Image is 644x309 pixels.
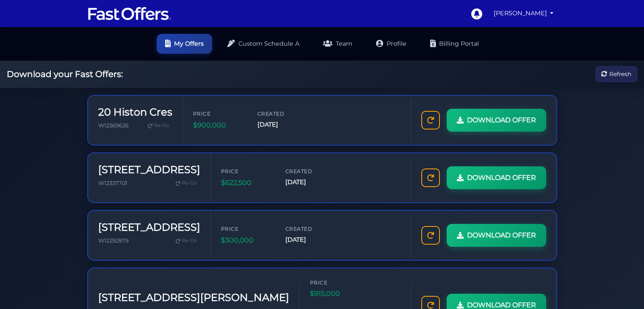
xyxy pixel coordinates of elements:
a: Billing Portal [422,34,487,54]
a: Team [315,34,361,54]
span: Re-Do [182,179,197,187]
span: DOWNLOAD OFFER [467,172,536,183]
span: Refresh [609,69,631,79]
button: Refresh [596,66,637,82]
h2: Download your Fast Offers: [7,69,123,79]
span: Price [193,110,244,118]
span: DOWNLOAD OFFER [467,230,536,241]
span: Price [221,167,272,175]
span: $300,000 [221,235,272,246]
h3: [STREET_ADDRESS][PERSON_NAME] [98,292,289,304]
span: DOWNLOAD OFFER [467,115,536,126]
a: My Offers [157,34,212,54]
a: Re-Do [172,235,200,246]
span: Price [221,225,272,233]
a: DOWNLOAD OFFER [447,109,546,132]
span: Created [257,110,308,118]
h3: [STREET_ADDRESS] [98,164,200,176]
span: [DATE] [285,235,336,245]
h3: 20 Histon Cres [98,106,172,119]
span: Re-Do [154,122,169,130]
span: W12337701 [98,180,127,186]
span: Price [310,279,361,287]
span: [DATE] [285,177,336,187]
span: W12369626 [98,122,129,129]
a: Profile [368,34,415,54]
a: Re-Do [172,178,200,189]
span: $900,000 [193,120,244,131]
span: $915,000 [310,288,361,299]
span: W12250979 [98,237,129,244]
h3: [STREET_ADDRESS] [98,221,200,234]
span: Re-Do [182,237,197,245]
span: $622,500 [221,177,272,188]
span: Created [285,167,336,175]
a: [PERSON_NAME] [490,5,557,22]
a: Re-Do [144,120,172,131]
span: Created [285,225,336,233]
a: DOWNLOAD OFFER [447,166,546,189]
a: Custom Schedule A [219,34,308,54]
span: [DATE] [257,120,308,130]
a: DOWNLOAD OFFER [447,224,546,247]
